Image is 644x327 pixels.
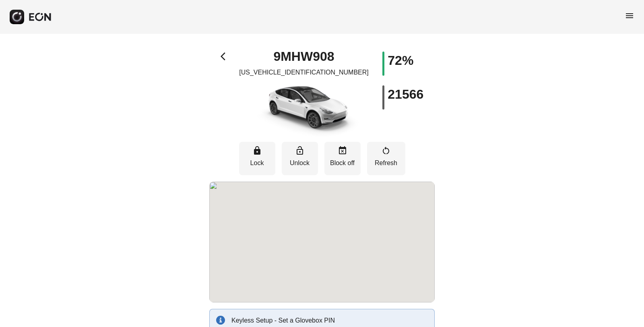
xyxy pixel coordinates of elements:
[367,142,405,175] button: Refresh
[625,11,634,21] span: menu
[221,52,230,61] span: arrow_back_ios
[239,142,275,175] button: Lock
[239,68,369,77] p: [US_VEHICLE_IDENTIFICATION_NUMBER]
[273,52,334,61] h1: 9MHW908
[371,158,401,168] p: Refresh
[216,316,225,325] img: info
[328,158,357,168] p: Block off
[324,142,361,175] button: Block off
[243,158,271,168] p: Lock
[388,56,413,65] h1: 72%
[248,81,360,137] img: car
[252,146,262,155] span: lock
[381,146,391,155] span: restart_alt
[295,146,305,155] span: lock_open
[286,158,314,168] p: Unlock
[388,89,423,99] h1: 21566
[282,142,318,175] button: Unlock
[338,146,347,155] span: event_busy
[231,316,428,325] p: Keyless Setup - Set a Glovebox PIN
